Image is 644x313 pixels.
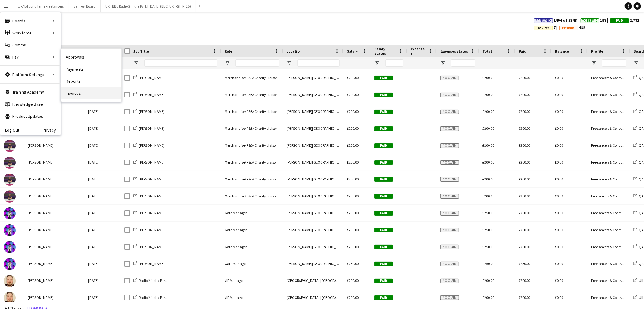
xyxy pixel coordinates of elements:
span: Salary status [374,46,396,56]
div: Gate Manager [221,255,283,272]
input: Location Filter Input [297,59,340,67]
a: Invoices [61,87,121,99]
input: Expenses status Filter Input [451,59,475,67]
span: £250.00 [347,228,359,232]
span: Freelancers & Contractors [591,177,631,181]
span: Balance [555,49,569,53]
div: [PERSON_NAME] [24,222,85,238]
span: Expenses status [440,49,468,53]
span: £200.00 [519,143,530,148]
span: £200.00 [347,295,359,300]
span: No claim [440,126,459,131]
img: Abdelrhman Adel [4,241,16,253]
div: [PERSON_NAME] [24,289,85,306]
input: Salary status Filter Input [385,59,403,67]
span: £200.00 [519,177,530,181]
button: Open Filter Menu [374,60,380,66]
span: Paid [374,279,393,283]
input: Role Filter Input [235,59,279,67]
span: 197 [581,18,610,23]
span: [PERSON_NAME] [139,75,165,80]
span: No claim [440,110,459,114]
span: Board [633,49,644,53]
span: No claim [440,245,459,249]
a: [PERSON_NAME] [133,92,165,97]
div: [PERSON_NAME][GEOGRAPHIC_DATA] | [GEOGRAPHIC_DATA], [GEOGRAPHIC_DATA] [283,86,343,103]
div: [DATE] [85,154,121,171]
span: £250.00 [519,244,530,249]
span: Freelancers & Contractors [591,92,631,97]
span: Paid [374,126,393,131]
img: Abdelrhman Adel [4,207,16,219]
span: £200.00 [347,126,359,131]
span: [PERSON_NAME] [139,160,165,164]
input: Job Title Filter Input [144,59,217,67]
a: [PERSON_NAME] [133,109,165,114]
span: Total [482,49,492,53]
div: Platform Settings [0,69,61,81]
a: [PERSON_NAME] [133,143,165,148]
span: Paid [374,211,393,216]
img: Abdelaadim Rochdi [4,190,16,203]
span: £200.00 [347,92,359,97]
img: Abdelaadim Rochdi [4,157,16,169]
span: [PERSON_NAME] [139,211,165,215]
span: Radio 2 in the Park [139,295,167,300]
span: £200.00 [347,143,359,148]
div: [PERSON_NAME] [24,171,85,187]
a: Comms [0,39,61,51]
span: £200.00 [519,295,530,300]
div: [DATE] [85,103,121,120]
span: £0.00 [555,143,563,148]
span: £200.00 [519,160,530,164]
span: [PERSON_NAME] [139,228,165,232]
span: Freelancers & Contractors [591,278,631,283]
div: [GEOGRAPHIC_DATA] | [GEOGRAPHIC_DATA], [GEOGRAPHIC_DATA] [283,272,343,289]
span: £200.00 [482,278,494,283]
div: [PERSON_NAME] [24,272,85,289]
span: £250.00 [519,261,530,266]
a: Training Academy [0,86,61,98]
span: Freelancers & Contractors [591,126,631,131]
span: Approved [536,19,551,23]
span: Freelancers & Contractors [591,211,631,215]
div: Gate Manager [221,238,283,255]
span: £200.00 [347,177,359,181]
img: Abdelaadim Rochdi [4,174,16,186]
div: [PERSON_NAME][GEOGRAPHIC_DATA] | [GEOGRAPHIC_DATA], [GEOGRAPHIC_DATA] [283,120,343,137]
span: £0.00 [555,109,563,114]
div: Merchandise/ F&B/ Charity Liaison [221,154,283,171]
img: Adam Lindley [4,292,16,304]
span: [PERSON_NAME] [139,92,165,97]
div: Boards [0,15,61,27]
span: [PERSON_NAME] [139,244,165,249]
span: Paid [374,194,393,199]
span: £0.00 [555,295,563,300]
a: Reports [61,75,121,87]
span: Freelancers & Contractors [591,143,631,148]
div: [PERSON_NAME][GEOGRAPHIC_DATA] | [GEOGRAPHIC_DATA], [GEOGRAPHIC_DATA] [283,238,343,255]
span: Paid [374,177,393,182]
span: £200.00 [519,278,530,283]
a: Radio 2 in the Park [133,278,167,283]
div: [DATE] [85,222,121,238]
span: To Be Paid [582,19,598,23]
span: No claim [440,194,459,199]
span: Paid [374,76,393,80]
div: [PERSON_NAME] [24,188,85,204]
span: £200.00 [482,143,494,148]
div: [GEOGRAPHIC_DATA] | [GEOGRAPHIC_DATA], [GEOGRAPHIC_DATA] [283,289,343,306]
span: Freelancers & Contractors [591,109,631,114]
a: [PERSON_NAME] [133,177,165,181]
span: £200.00 [482,160,494,164]
span: No claim [440,295,459,300]
span: 2,781 [610,18,639,23]
span: £250.00 [347,244,359,249]
span: Paid [374,228,393,232]
span: Profile [591,49,603,53]
a: Log Out [0,128,19,133]
span: £200.00 [482,194,494,198]
span: Freelancers & Contractors [591,194,631,198]
span: £0.00 [555,278,563,283]
span: Paid [616,19,623,23]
